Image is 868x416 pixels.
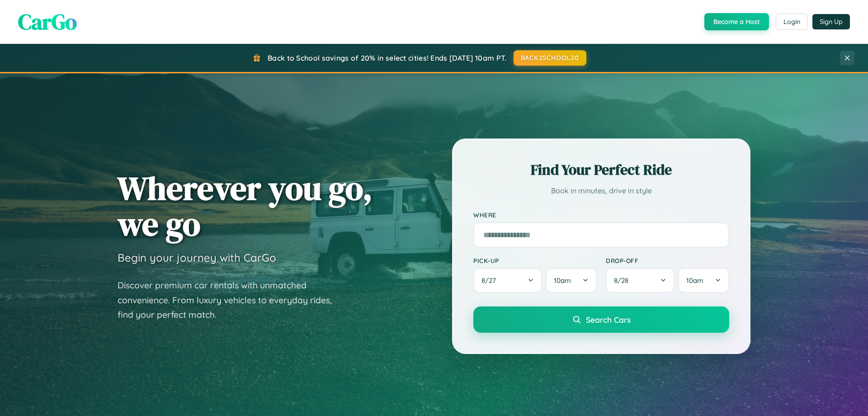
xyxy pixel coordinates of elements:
label: Where [473,211,729,219]
button: Search Cars [473,306,729,333]
button: Become a Host [704,13,769,30]
h1: Wherever you go, we go [118,170,373,242]
button: BACK2SCHOOL20 [514,50,586,66]
span: 8 / 28 [614,276,633,285]
p: Book in minutes, drive in style [473,184,729,197]
span: CarGo [18,7,77,37]
span: 10am [554,276,571,285]
button: 10am [546,268,597,293]
button: 8/28 [606,268,675,293]
label: Drop-off [606,257,729,264]
button: Sign Up [812,14,850,29]
button: 10am [678,268,729,293]
span: 10am [686,276,703,285]
h3: Begin your journey with CarGo [118,251,276,264]
h2: Find Your Perfect Ride [473,160,729,180]
button: 8/27 [473,268,542,293]
span: 8 / 27 [481,276,500,285]
label: Pick-up [473,257,597,264]
span: Search Cars [586,315,631,325]
span: Back to School savings of 20% in select cities! Ends [DATE] 10am PT. [268,53,506,62]
button: Login [776,14,808,30]
p: Discover premium car rentals with unmatched convenience. From luxury vehicles to everyday rides, ... [118,278,344,322]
